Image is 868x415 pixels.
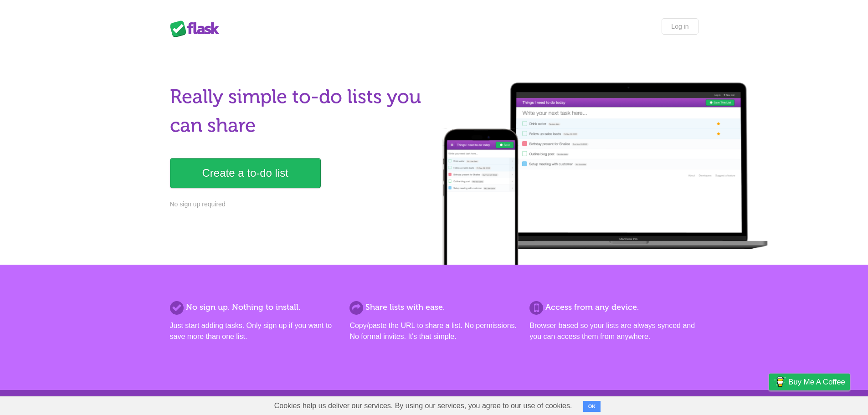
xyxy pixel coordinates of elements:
p: Copy/paste the URL to share a list. No permissions. No formal invites. It's that simple. [349,320,518,342]
button: OK [583,401,601,412]
h2: Share lists with ease. [349,301,518,313]
p: Just start adding tasks. Only sign up if you want to save more than one list. [170,320,339,342]
span: Cookies help us deliver our services. By using our services, you agree to our use of cookies. [265,397,581,415]
a: Create a to-do list [170,158,321,188]
a: Buy me a coffee [769,374,850,390]
h1: Really simple to-do lists you can share [170,82,429,140]
h2: No sign up. Nothing to install. [170,301,339,313]
p: Browser based so your lists are always synced and you can access them from anywhere. [529,320,698,342]
p: No sign up required [170,200,429,209]
a: Log in [662,18,698,35]
img: Buy me a coffee [774,374,786,389]
span: Buy me a coffee [788,374,845,390]
div: Flask Lists [170,20,225,37]
h2: Access from any device. [529,301,698,313]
